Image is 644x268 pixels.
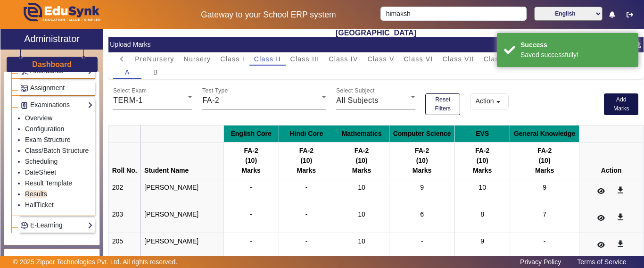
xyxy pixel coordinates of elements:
th: FA-2 [279,142,334,179]
th: FA-2 [334,142,389,179]
mat-icon: get_app [616,212,625,222]
th: Action [579,142,643,179]
mat-label: Select Subject [336,88,375,94]
mat-icon: arrow_drop_down [494,97,503,107]
span: 10 [358,184,365,191]
span: Class I [220,56,245,62]
span: 6 [420,210,424,218]
div: Saved successfully! [520,50,631,60]
span: Class VII [443,56,474,62]
a: Terms of Service [572,256,631,268]
span: Class III [290,56,320,62]
span: 9 [480,237,484,245]
div: Marks [513,166,576,176]
a: Exam Structure [25,136,70,143]
span: Class VI [404,56,433,62]
span: All Subjects [336,96,379,104]
span: 10 [479,184,486,191]
mat-label: Select Exam [113,88,147,94]
span: TERM-1 [113,96,143,104]
p: Finance [11,256,95,266]
span: - [305,237,308,245]
th: Mathematics [334,125,389,142]
a: Results [25,190,47,198]
td: [PERSON_NAME] [141,233,223,260]
span: 9 [420,184,424,191]
td: 205 [108,233,140,260]
mat-icon: get_app [616,239,625,249]
h5: Gateway to your School ERP system [166,10,371,20]
th: FA-2 [389,142,455,179]
a: DateSheet [25,168,56,176]
div: (10) [458,156,506,166]
span: 9 [543,184,546,191]
button: Action [470,93,509,109]
a: HallTicket [25,201,54,209]
div: Marks [338,166,386,176]
span: A [125,69,130,75]
a: Class/Batch Structure [25,147,89,154]
span: Class VIII [484,56,518,62]
div: (10) [282,156,330,166]
span: Class II [254,56,281,62]
mat-card-header: Upload Marks [108,37,644,52]
th: Roll No. [108,142,140,179]
a: Privacy Policy [515,256,566,268]
th: General Knowledge [510,125,579,142]
th: Computer Science [389,125,455,142]
a: Dashboard [32,59,72,69]
td: [PERSON_NAME] [141,179,223,206]
button: Reset Filters [425,93,460,115]
td: 202 [108,179,140,206]
button: Add Marks [604,93,639,115]
div: Marks [282,166,330,176]
span: - [250,184,252,191]
td: 203 [108,206,140,233]
th: FA-2 [455,142,510,179]
span: FA-2 [202,96,219,104]
h2: [GEOGRAPHIC_DATA] [108,28,644,37]
span: - [544,237,546,245]
span: - [305,210,308,218]
span: - [421,237,423,245]
span: 7 [543,210,546,218]
p: © 2025 Zipper Technologies Pvt. Ltd. All rights reserved. [13,257,178,267]
a: Scheduling [25,158,58,165]
th: FA-2 [510,142,579,179]
span: Assignment [30,84,65,92]
div: Marks [227,166,275,176]
div: Marks [393,166,451,176]
th: Hindi Core [279,125,334,142]
span: 10 [358,210,365,218]
a: Administrator [0,29,103,50]
th: Student Name [141,142,223,179]
a: Overview [25,114,52,122]
span: - [250,237,252,245]
span: B [153,69,158,75]
h2: Administrator [24,33,80,44]
mat-label: Test Type [202,88,228,94]
img: Assignments.png [21,85,28,92]
div: (10) [227,156,275,166]
div: Success [520,40,631,50]
span: PreNursery [135,56,174,62]
mat-icon: get_app [616,185,625,195]
a: Assignment [20,83,93,93]
span: 10 [358,237,365,245]
span: - [305,184,308,191]
div: Marks [458,166,506,176]
a: Result Template [25,179,72,187]
span: - [250,210,252,218]
span: Class V [367,56,394,62]
th: FA-2 [223,142,279,179]
input: Search [380,7,526,21]
td: [PERSON_NAME] [141,206,223,233]
th: English Core [223,125,279,142]
th: EVS [455,125,510,142]
div: (10) [513,156,576,166]
span: Class IV [329,56,358,62]
a: Configuration [25,125,64,133]
span: 8 [480,210,484,218]
span: Nursery [184,56,211,62]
